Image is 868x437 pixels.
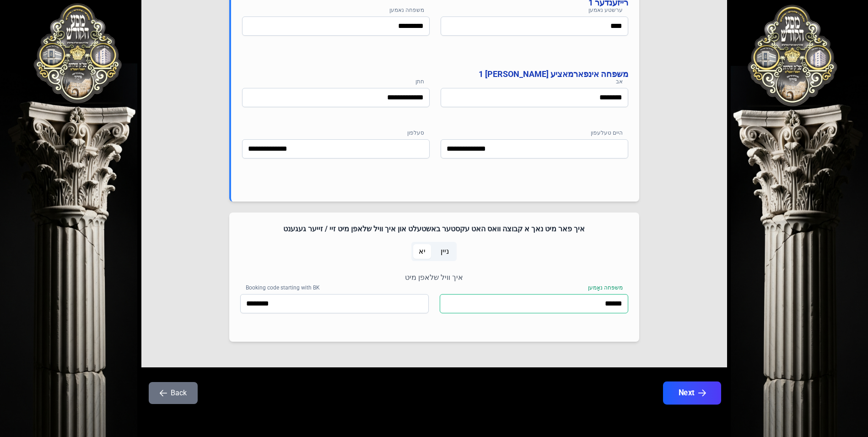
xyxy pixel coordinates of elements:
[433,242,457,261] p-togglebutton: ניין
[419,246,426,257] span: יא
[242,68,628,81] h4: משפחה אינפארמאציע [PERSON_NAME] 1
[240,272,628,283] p: איך וויל שלאפן מיט
[441,246,449,257] span: ניין
[411,242,433,261] p-togglebutton: יא
[149,382,198,404] button: Back
[663,382,721,404] button: Next
[240,224,628,235] h4: איך פאר מיט נאך א קבוצה וואס האט עקסטער באשטעלט און איך וויל שלאפן מיט זיי / זייער געגענט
